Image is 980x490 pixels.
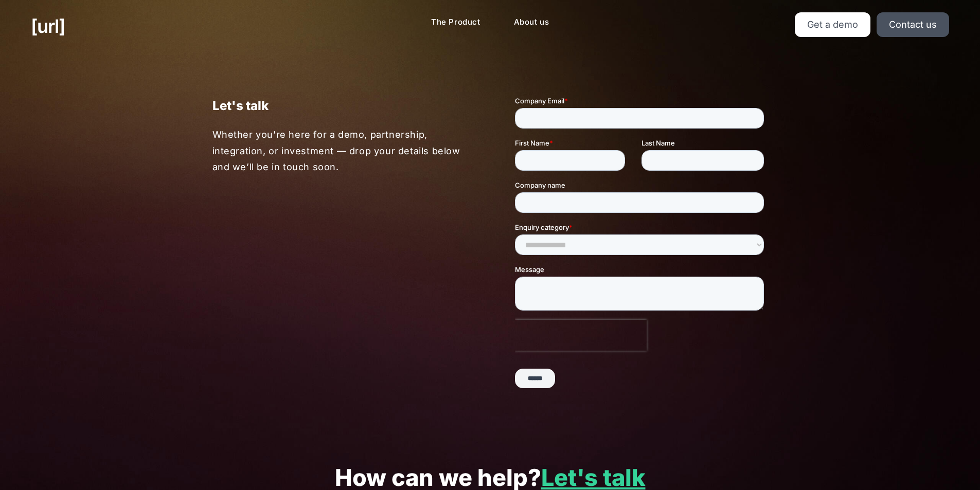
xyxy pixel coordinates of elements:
a: Get a demo [795,12,870,37]
p: Whether you’re here for a demo, partnership, integration, or investment — drop your details below... [212,126,466,175]
a: About us [506,12,558,32]
a: Contact us [877,12,949,37]
iframe: Form 0 [515,96,768,397]
a: [URL] [31,12,65,40]
a: The Product [423,12,489,32]
p: Let's talk [212,96,466,116]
